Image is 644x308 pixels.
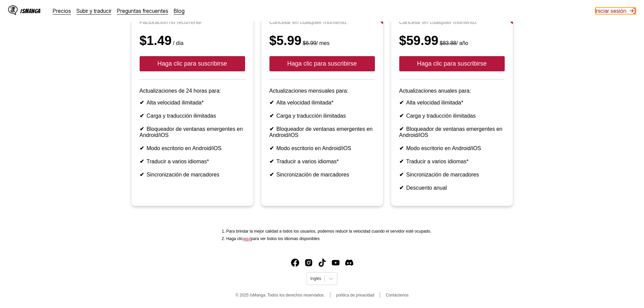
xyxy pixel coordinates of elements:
[336,293,374,298] a: política de privacidad
[345,259,353,267] img: Discord de IsManga
[399,172,404,177] font: ✔
[269,145,274,151] font: ✔
[235,293,325,298] font: © 2025 IsManga. Todos los derechos reservados.
[269,126,373,138] font: Bloqueador de ventanas emergentes en Android/iOS
[399,159,404,164] font: ✔
[332,259,340,267] img: IsManga YouTube
[140,33,172,48] font: $1.49
[147,172,219,177] font: Sincronización de marcadores
[277,113,346,119] font: Carga y traducción ilimitadas
[140,172,144,177] font: ✔
[399,185,404,191] font: ✔
[140,56,245,71] button: Haga clic para suscribirse
[291,259,299,267] img: IsManga Facebook
[226,229,431,234] font: Para brindar la mejor calidad a todos los usuarios, podemos reducir la velocidad cuando el servid...
[310,276,311,281] input: Seleccionar idioma
[140,113,144,119] font: ✔
[251,236,319,241] font: para ver todos los idiomas disponibles
[269,33,302,48] font: $5.99
[332,259,340,267] a: YouTube
[76,7,112,14] a: Subir y traducir
[406,113,476,119] font: Carga y traducción ilimitadas
[147,100,204,105] font: Alta velocidad ilimitada*
[147,159,209,164] font: Traducir a varios idiomas*
[147,113,216,119] font: Carga y traducción ilimitadas
[595,7,636,14] button: Iniciar sesión
[269,159,274,164] font: ✔
[173,40,184,46] font: / día
[269,113,274,119] font: ✔
[277,172,349,177] font: Sincronización de marcadores
[386,293,408,298] a: Contáctenos
[305,259,313,267] a: Instagram
[174,7,185,14] a: Blog
[243,236,251,241] a: Idiomas disponibles
[406,145,481,151] font: Modo escritorio en Android/iOS
[406,172,479,177] font: Sincronización de marcadores
[20,8,41,14] font: IsManga
[269,100,274,105] font: ✔
[406,185,447,191] font: Descuento anual
[417,60,486,67] font: Haga clic para suscribirse
[269,19,348,25] font: Cancelar en cualquier momento.
[53,7,71,14] a: Precios
[243,236,251,241] font: aquí
[269,172,274,177] font: ✔
[440,40,456,46] font: $83.88
[303,40,316,46] font: $6.99
[8,5,18,15] img: Logotipo de IsManga
[269,126,274,132] font: ✔
[291,259,299,267] a: Facebook
[595,7,626,14] font: Iniciar sesión
[8,5,53,16] a: Logotipo de IsMangaIsManga
[226,236,243,241] font: Haga clic
[277,145,351,151] font: Modo escritorio en Android/iOS
[345,259,353,267] a: Discordia
[399,126,503,138] font: Bloqueador de ventanas emergentes en Android/iOS
[140,88,221,94] font: Actualizaciones de 24 horas para:
[287,60,357,67] font: Haga clic para suscribirse
[399,126,404,132] font: ✔
[456,40,469,46] font: / año
[399,145,404,151] font: ✔
[140,145,144,151] font: ✔
[399,88,471,94] font: Actualizaciones anuales para:
[140,19,201,25] font: Facturación no recurrente
[140,159,144,164] font: ✔
[277,159,339,164] font: Traducir a varios idiomas*
[277,100,334,105] font: Alta velocidad ilimitada*
[147,145,221,151] font: Modo escritorio en Android/iOS
[140,100,144,105] font: ✔
[399,19,477,25] font: Cancelar en cualquier momento.
[305,259,313,267] img: Instagram de IsManga
[399,33,438,48] font: $59.99
[269,56,375,71] button: Haga clic para suscribirse
[140,126,243,138] font: Bloqueador de ventanas emergentes en Android/iOS
[399,56,505,71] button: Haga clic para suscribirse
[629,7,636,14] img: desconectar
[399,100,404,105] font: ✔
[406,100,463,105] font: Alta velocidad ilimitada*
[399,113,404,119] font: ✔
[269,88,349,94] font: Actualizaciones mensuales para:
[157,60,227,67] font: Haga clic para suscribirse
[316,40,330,46] font: / mes
[406,159,469,164] font: Traducir a varios idiomas*
[318,259,326,267] img: IsManga TikTok
[117,7,168,14] a: Preguntas frecuentes
[318,259,326,267] a: TikTok
[140,126,144,132] font: ✔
